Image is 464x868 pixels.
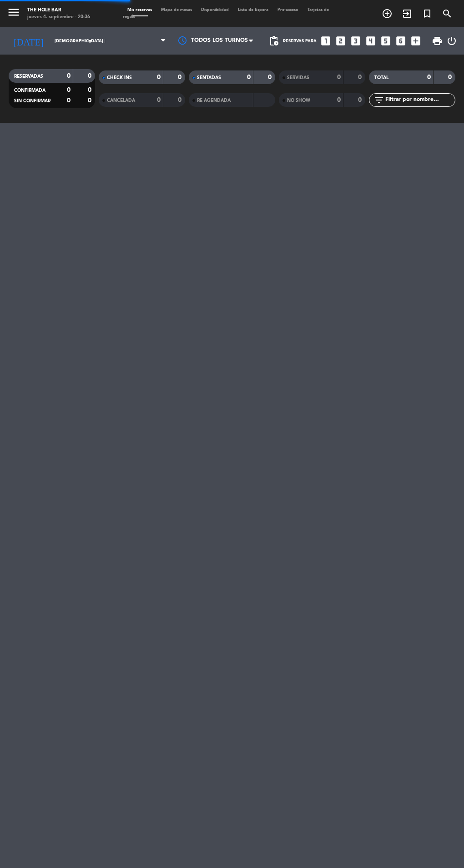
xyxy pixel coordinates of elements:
span: pending_actions [268,35,279,46]
strong: 0 [358,97,363,103]
span: Mapa de mesas [156,8,197,12]
i: filter_list [373,95,384,105]
i: looks_3 [350,35,362,47]
strong: 0 [358,74,363,80]
strong: 0 [67,97,71,104]
strong: 0 [337,74,341,80]
i: looks_two [335,35,347,47]
strong: 0 [88,73,93,79]
span: Pre-acceso [273,8,303,12]
span: Reservas para [283,39,317,44]
i: exit_to_app [402,8,413,19]
i: search [442,8,453,19]
strong: 0 [157,74,161,80]
span: CANCELADA [107,98,135,103]
span: SERVIDAS [287,75,309,80]
span: NO SHOW [287,98,310,103]
span: print [432,35,443,46]
strong: 0 [268,74,273,80]
span: TOTAL [374,75,388,80]
strong: 0 [88,97,93,104]
span: RESERVADAS [14,74,43,79]
strong: 0 [67,73,71,79]
span: SIN CONFIRMAR [14,99,50,103]
span: Mis reservas [123,8,156,12]
strong: 0 [247,74,251,80]
strong: 0 [427,74,431,80]
span: SENTADAS [197,75,221,80]
span: RE AGENDADA [197,98,231,103]
span: Disponibilidad [197,8,233,12]
div: The Hole Bar [27,7,90,14]
input: Filtrar por nombre... [384,95,455,105]
strong: 0 [178,74,183,80]
i: add_box [410,35,422,47]
button: menu [7,5,20,22]
strong: 0 [67,87,71,93]
div: jueves 4. septiembre - 20:36 [27,14,90,20]
i: looks_5 [380,35,392,47]
strong: 0 [157,97,161,103]
div: LOG OUT [446,27,457,55]
i: add_circle_outline [382,8,393,19]
strong: 0 [88,87,93,93]
i: looks_6 [395,35,407,47]
strong: 0 [178,97,183,103]
span: Lista de Espera [233,8,273,12]
i: menu [7,5,20,19]
i: [DATE] [7,32,50,50]
i: looks_4 [365,35,377,47]
strong: 0 [448,74,454,80]
i: turned_in_not [422,8,433,19]
span: CHECK INS [107,75,132,80]
span: CONFIRMADA [14,88,45,93]
i: arrow_drop_down [85,35,96,46]
i: power_settings_new [446,35,457,46]
i: looks_one [320,35,332,47]
strong: 0 [337,97,341,103]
